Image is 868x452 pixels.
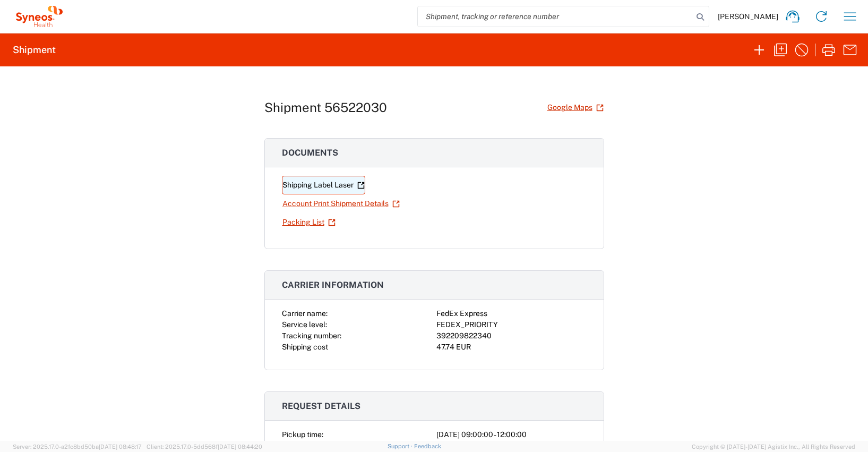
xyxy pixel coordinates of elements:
[282,176,365,194] a: Shipping Label Laser
[718,12,778,21] span: [PERSON_NAME]
[436,308,587,319] div: FedEx Express
[547,98,604,117] a: Google Maps
[436,330,587,342] div: 392209822340
[436,342,587,353] div: 47.74 EUR
[282,309,328,318] span: Carrier name:
[13,444,142,450] span: Server: 2025.17.0-a2fc8bd50ba
[99,444,142,450] span: [DATE] 08:48:17
[692,442,855,451] span: Copyright © [DATE]-[DATE] Agistix Inc., All Rights Reserved
[418,6,693,27] input: Shipment, tracking or reference number
[436,319,587,330] div: FEDEX_PRIORITY
[264,100,387,115] h1: Shipment 56522030
[282,213,336,232] a: Packing List
[282,320,327,329] span: Service level:
[282,331,341,340] span: Tracking number:
[13,44,56,56] h2: Shipment
[414,443,441,449] a: Feedback
[388,443,414,449] a: Support
[282,430,323,439] span: Pickup time:
[282,401,360,411] span: Request details
[436,440,587,451] div: -
[282,280,384,290] span: Carrier information
[282,148,338,158] span: Documents
[282,343,328,351] span: Shipping cost
[147,444,262,450] span: Client: 2025.17.0-5dd568f
[436,429,587,440] div: [DATE] 09:00:00 - 12:00:00
[282,194,400,213] a: Account Print Shipment Details
[218,444,262,450] span: [DATE] 08:44:20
